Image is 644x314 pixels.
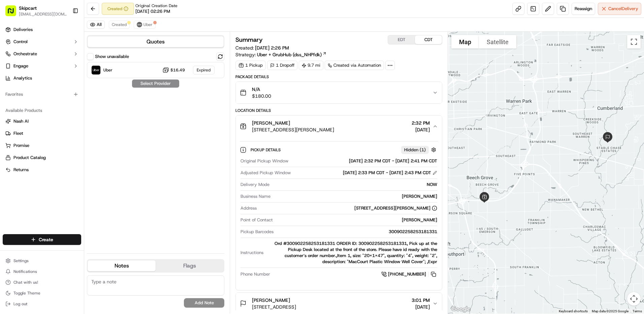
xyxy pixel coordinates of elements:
[240,205,257,211] span: Address
[60,123,73,128] span: [DATE]
[39,236,53,243] span: Create
[575,6,592,12] span: Reassign
[57,151,62,157] div: 💻
[276,217,437,223] div: [PERSON_NAME]
[3,61,81,71] button: Engage
[7,116,18,127] img: Sarah Tanguma
[7,151,12,157] div: 📗
[92,66,100,74] img: Uber
[5,130,78,136] a: Fleet
[4,148,54,160] a: 📗Knowledge Base
[299,61,323,70] div: 9.7 mi
[3,49,81,59] button: Orchestrate
[451,35,479,49] button: Show street map
[21,104,72,110] span: Wisdom [PERSON_NAME]
[255,45,289,51] span: [DATE] 2:26 PM
[137,22,142,27] img: uber-new-logo.jpeg
[251,147,282,153] span: Pickup Details
[388,35,415,44] button: EDT
[104,86,123,94] button: See all
[412,297,430,304] span: 3:01 PM
[3,299,81,309] button: Log out
[112,22,127,27] span: Created
[5,143,78,149] a: Promise
[252,93,271,99] span: $180.00
[56,123,58,128] span: •
[47,167,82,172] a: Powered byPylon
[236,82,442,103] button: N/A$180.00
[18,43,121,51] input: Got a question? Start typing here...
[404,147,426,153] span: Hidden ( 1 )
[193,66,215,74] div: Expired
[54,148,111,160] a: 💻API Documentation
[381,271,437,278] a: [PHONE_NUMBER]
[13,258,29,263] span: Settings
[235,51,327,58] div: Strategy:
[415,35,442,44] button: CDT
[236,137,442,290] div: [PERSON_NAME][STREET_ADDRESS][PERSON_NAME]2:32 PM[DATE]
[13,290,40,296] span: Toggle Theme
[170,67,185,73] span: $16.49
[240,170,291,176] span: Adjusted Pickup Window
[3,164,81,175] button: Returns
[273,193,437,199] div: [PERSON_NAME]
[103,67,112,73] span: Uber
[88,36,224,47] button: Quotes
[412,304,430,310] span: [DATE]
[7,7,20,20] img: Nash
[7,27,123,38] p: Welcome 👋
[608,6,638,12] span: Cancel Delivery
[3,278,81,287] button: Chat with us!
[325,61,384,70] div: Created via Automation
[109,21,130,29] button: Created
[13,143,29,149] span: Promise
[7,98,18,111] img: Wisdom Oko
[592,309,629,313] span: Map data ©2025 Google
[3,152,81,163] button: Product Catalog
[266,241,437,265] div: Ord #300902258253181331 ORDER ID: 300902258253181331, Pick up at the Pickup Desk located at the f...
[13,301,27,307] span: Log out
[102,3,134,15] div: Created
[450,305,472,314] img: Google
[235,37,263,43] h3: Summary
[88,260,156,271] button: Notes
[19,11,67,17] span: [EMAIL_ADDRESS][DOMAIN_NAME]
[3,24,81,35] a: Deliveries
[450,305,472,314] a: Open this area in Google Maps (opens a new window)
[5,118,78,124] a: Nash AI
[77,104,91,110] span: [DATE]
[388,271,426,277] span: [PHONE_NUMBER]
[7,88,45,93] div: Past conversations
[13,155,46,161] span: Product Catalog
[14,64,26,76] img: 8016278978528_b943e370aa5ada12b00a_72.png
[19,5,37,11] button: Skipcart
[257,51,322,58] span: Uber + GrubHub (dss_NHPfdk)
[401,146,438,154] button: Hidden (1)
[95,54,129,60] label: Show unavailable
[13,39,28,45] span: Control
[87,21,105,29] button: All
[3,36,81,47] button: Control
[5,167,78,173] a: Returns
[134,21,156,29] button: Uber
[3,140,81,151] button: Promise
[13,280,38,285] span: Chat with us!
[633,309,642,313] a: Terms (opens in new tab)
[21,123,55,128] span: [PERSON_NAME]
[13,167,29,173] span: Returns
[559,309,588,314] button: Keyboard shortcuts
[3,128,81,139] button: Fleet
[572,3,595,15] button: Reassign
[252,297,290,304] span: [PERSON_NAME]
[3,116,81,127] button: Nash AI
[3,234,81,245] button: Create
[3,3,70,19] button: Skipcart[EMAIL_ADDRESS][DOMAIN_NAME]
[354,205,437,211] div: [STREET_ADDRESS][PERSON_NAME]
[13,130,23,136] span: Fleet
[13,27,33,33] span: Deliveries
[3,267,81,276] button: Notifications
[267,61,297,70] div: 1 Dropoff
[5,155,78,161] a: Product Catalog
[240,182,269,188] span: Delivery Mode
[627,292,641,306] button: Map camera controls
